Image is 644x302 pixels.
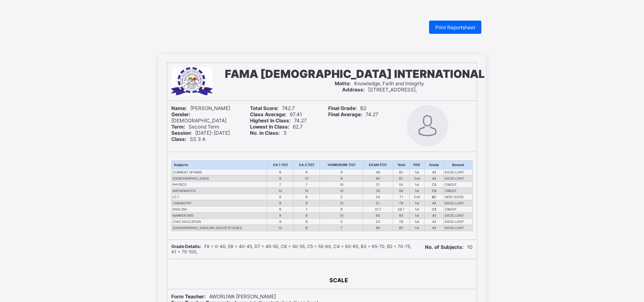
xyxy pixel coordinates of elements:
[267,175,293,181] td: 8
[409,218,424,225] td: 1st
[409,160,424,169] th: POS
[444,181,473,187] td: CREDIT
[320,200,363,206] td: 10
[172,212,267,218] td: MARKERTING
[444,175,473,181] td: EXCELLENT
[425,244,473,250] span: 10
[267,212,293,218] td: 9
[342,87,417,93] span: [STREET_ADDRESS],
[172,200,267,206] td: CHEMISTRY
[444,169,473,175] td: EXCELLENT
[425,187,444,194] td: C5
[328,111,362,117] b: Final Average:
[393,206,409,212] td: 58.7
[425,181,444,187] td: C5
[409,225,424,231] td: 1st
[250,117,291,124] b: Highest In Class:
[363,187,393,194] td: 26
[342,87,365,93] b: Address:
[172,169,267,175] td: CURRENT AFFAIRS
[320,225,363,231] td: 7
[267,160,293,169] th: CA 1 (10)
[171,136,205,142] span: SS 3 A
[393,212,409,218] td: 93
[172,175,267,181] td: [DEMOGRAPHIC_DATA]
[293,169,320,175] td: 9
[393,187,409,194] td: 56
[250,111,302,117] span: 67.41
[171,124,185,130] b: Term:
[250,130,280,136] b: No. in Class:
[409,169,424,175] td: 1st
[171,244,201,249] b: Grade Details:
[425,218,444,225] td: A1
[393,218,409,225] td: 76
[293,206,320,212] td: 7
[425,206,444,212] td: C5
[363,160,393,169] th: EXAM (70)
[393,160,409,169] th: Total
[250,124,303,130] span: 62.7
[335,80,351,87] b: Motto:
[363,206,393,212] td: 37.7
[250,117,307,124] span: 74.27
[363,181,393,187] td: 31
[444,206,473,212] td: CREDIT
[409,194,424,200] td: 2nd
[444,218,473,225] td: EXCELLENT
[171,130,230,136] span: [DATE]-[DATE]
[267,169,293,175] td: 8
[250,105,295,111] span: 742.7
[171,105,187,111] b: Name:
[444,160,473,169] th: Remark
[363,225,393,231] td: 60
[293,225,320,231] td: 8
[363,175,393,181] td: 60
[320,194,363,200] td: 5
[267,200,293,206] td: 9
[320,206,363,212] td: 8
[363,200,393,206] td: 51
[267,194,293,200] td: 6
[425,160,444,169] th: Grade
[435,24,475,30] span: Print Reportsheet
[172,194,267,200] td: I.C.T
[425,212,444,218] td: A1
[335,80,424,87] span: Knowledge, Faith and Integrity
[172,160,267,169] th: Subjects
[293,175,320,181] td: 10
[444,194,473,200] td: VERY GOOD
[393,181,409,187] td: 55
[393,200,409,206] td: 79
[267,225,293,231] td: 10
[172,181,267,187] td: PHYSICS
[293,160,320,169] th: CA 2 (10)
[172,187,267,194] td: MATHEMATICS
[363,212,393,218] td: 65
[409,175,424,181] td: 2nd
[172,218,267,225] td: CIVIC EDUCATION
[444,212,473,218] td: EXCELLENT
[425,244,464,250] b: No. of Subjects:
[393,169,409,175] td: 82
[171,136,187,142] b: Class:
[444,187,473,194] td: CREDIT
[293,181,320,187] td: 7
[172,206,267,212] td: ENGLISH
[171,105,230,111] span: [PERSON_NAME]
[267,187,293,194] td: 10
[267,206,293,212] td: 6
[267,181,293,187] td: 7
[393,225,409,231] td: 85
[320,187,363,194] td: 10
[250,111,287,117] b: Class Average:
[250,105,279,111] b: Total Score:
[293,218,320,225] td: 9
[320,212,363,218] td: 10
[444,200,473,206] td: EXCELLENT
[171,293,276,300] span: AWORUWA [PERSON_NAME]
[320,169,363,175] td: 9
[409,200,424,206] td: 1st
[363,169,393,175] td: 56
[293,187,320,194] td: 10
